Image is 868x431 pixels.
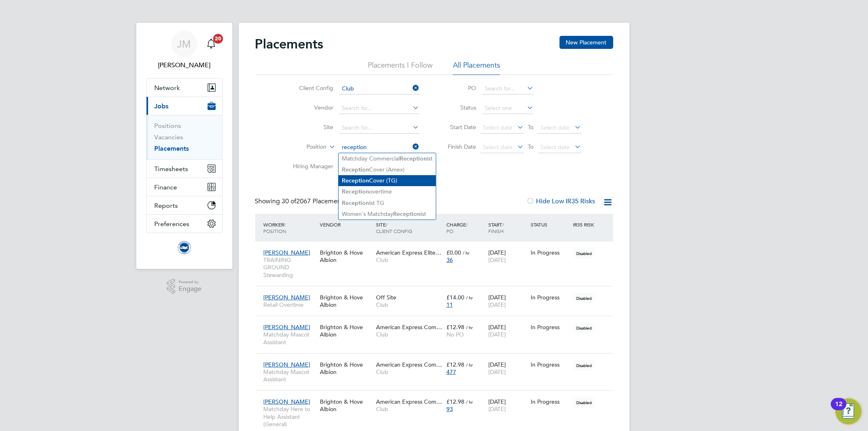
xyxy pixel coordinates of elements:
span: 477 [446,368,456,376]
span: Off Site [376,294,396,301]
b: Reception [400,155,427,162]
b: Reception [342,177,369,184]
li: All Placements [453,60,500,75]
span: £12.98 [446,361,464,368]
a: 20 [203,31,219,57]
li: Women's Matchday ist [339,209,436,220]
a: JM[PERSON_NAME] [146,31,223,70]
span: Engage [179,286,201,292]
span: / Position [264,221,286,234]
a: Vacancies [155,133,184,141]
span: Powered by [179,279,201,286]
button: Finance [146,178,222,196]
label: Vendor [287,104,334,111]
label: Status [440,104,477,111]
span: [PERSON_NAME] [264,294,310,301]
span: American Express Com… [376,323,442,331]
div: [DATE] [486,357,529,380]
input: Select one [482,103,534,114]
span: 30 of [282,197,297,205]
button: Open Resource Center, 12 new notifications [835,398,861,424]
div: Vendor [318,217,374,232]
span: Club [376,256,442,264]
span: [DATE] [488,405,506,413]
span: Jobs [155,102,169,110]
span: No PO [446,331,464,338]
span: Disabled [573,323,595,333]
li: Cover (TG) [339,175,436,186]
div: [DATE] [486,245,529,268]
span: Reports [155,202,178,209]
div: Worker [262,217,318,238]
span: Club [376,301,442,308]
span: 20 [213,34,223,44]
input: Search for... [339,122,420,134]
button: Timesheets [146,160,222,178]
span: Club [376,331,442,338]
span: Finance [155,183,177,191]
li: ist TG [339,198,436,209]
span: / hr [466,362,473,368]
span: [PERSON_NAME] [264,323,310,331]
span: [DATE] [488,331,506,338]
span: £0.00 [446,249,461,256]
a: Placements [155,145,189,152]
span: [PERSON_NAME] [264,398,310,405]
span: [DATE] [488,368,506,376]
a: [PERSON_NAME]Retail OvertimeBrighton & Hove AlbionOff SiteClub£14.00 / hr11[DATE][DATE]In Progres... [262,289,613,296]
span: £14.00 [446,294,464,301]
a: [PERSON_NAME]TRAINING GROUND StewardingBrighton & Hove AlbionAmerican Express Elite…Club£0.00 / h... [262,244,613,251]
a: Powered byEngage [167,279,201,294]
span: Disabled [573,293,595,303]
input: Search for... [339,83,420,95]
b: Reception [342,200,369,207]
label: Client Config [287,84,334,92]
span: / hr [466,399,473,405]
div: In Progress [531,398,569,405]
span: Preferences [155,220,190,228]
a: [PERSON_NAME]Matchday Mascot AssistantBrighton & Hove AlbionAmerican Express Com…Club£12.98 / hr4... [262,356,613,363]
input: Search for... [339,103,420,114]
span: / hr [463,250,470,256]
span: TRAINING GROUND Stewarding [264,256,316,279]
div: Start [486,217,529,238]
div: Jobs [146,115,222,159]
span: Select date [483,124,513,131]
span: Matchday Mascot Assistant [264,368,316,383]
span: Network [155,84,180,92]
span: / PO [446,221,468,234]
div: In Progress [531,294,569,301]
span: To [526,141,536,152]
a: Positions [155,122,181,130]
span: 11 [446,301,453,308]
span: Matchday Mascot Assistant [264,331,316,345]
span: Club [376,368,442,376]
button: Preferences [146,215,222,233]
div: In Progress [531,249,569,256]
span: / Client Config [376,221,412,234]
nav: Main navigation [136,23,232,269]
label: Site [287,123,334,131]
label: Finish Date [440,143,477,150]
span: Select date [541,124,570,131]
div: In Progress [531,323,569,331]
input: Search for... [482,83,534,95]
span: Disabled [573,397,595,408]
span: Jo Morris [146,60,223,70]
label: Hide Low IR35 Risks [527,197,595,205]
li: Placements I Follow [368,60,433,75]
div: Showing [255,197,348,206]
div: IR35 Risk [571,217,599,232]
span: [PERSON_NAME] [264,249,310,256]
div: 12 [835,404,842,415]
b: Reception [342,166,369,173]
img: brightonandhovealbion-logo-retina.png [178,241,191,254]
button: New Placement [560,36,613,49]
h2: Placements [255,36,324,52]
div: Brighton & Hove Albion [318,245,374,268]
label: Start Date [440,123,477,131]
div: Brighton & Hove Albion [318,290,374,312]
button: Reports [146,196,222,214]
b: Reception [342,188,369,195]
span: Club [376,405,442,413]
